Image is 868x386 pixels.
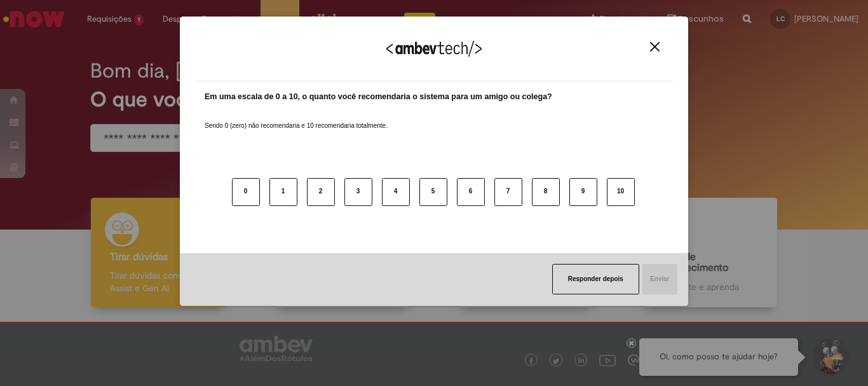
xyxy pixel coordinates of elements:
[532,178,560,206] button: 8
[494,178,522,206] button: 7
[552,264,639,294] button: Responder depois
[607,178,635,206] button: 10
[650,42,660,52] img: Close
[419,178,447,206] button: 5
[569,178,597,206] button: 9
[382,178,410,206] button: 4
[232,178,260,206] button: 0
[307,178,335,206] button: 2
[205,106,388,130] label: Sendo 0 (zero) não recomendaria e 10 recomendaria totalmente.
[646,41,663,52] button: Close
[269,178,297,206] button: 1
[386,41,482,57] img: Logo Ambevtech
[457,178,485,206] button: 6
[205,91,552,103] label: Em uma escala de 0 a 10, o quanto você recomendaria o sistema para um amigo ou colega?
[344,178,372,206] button: 3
